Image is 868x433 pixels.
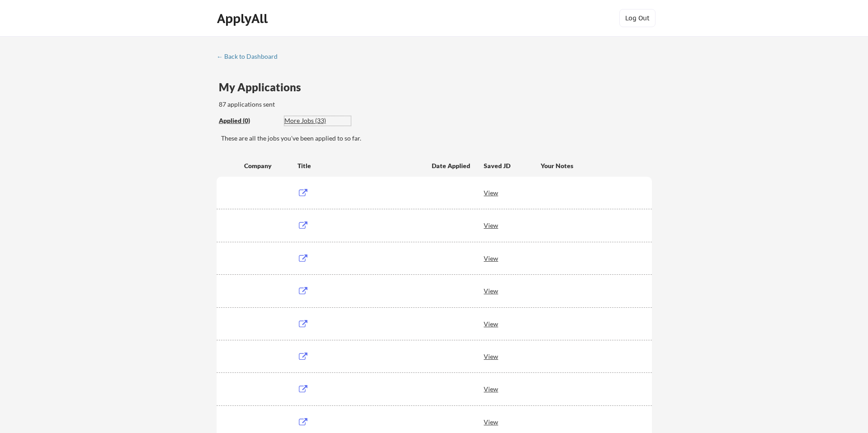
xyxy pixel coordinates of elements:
div: View [484,348,541,364]
div: Title [297,161,423,170]
div: My Applications [219,82,308,93]
div: 87 applications sent [219,100,394,109]
div: View [484,381,541,397]
div: These are all the jobs you've been applied to so far. [219,116,278,126]
div: ApplyAll [217,11,270,26]
div: Saved JD [484,157,541,174]
div: More Jobs (33) [284,116,351,125]
div: ← Back to Dashboard [217,53,284,60]
div: View [484,250,541,266]
div: View [484,315,541,332]
button: Log Out [619,9,656,27]
div: These are all the jobs you've been applied to so far. [221,134,652,143]
div: View [484,184,541,201]
div: Date Applied [432,161,472,170]
div: Company [244,161,289,170]
div: View [484,414,541,430]
div: View [484,217,541,233]
div: View [484,282,541,299]
div: These are job applications we think you'd be a good fit for, but couldn't apply you to automatica... [284,116,351,126]
div: Your Notes [541,161,644,170]
div: Applied (0) [219,116,278,125]
a: ← Back to Dashboard [217,53,284,62]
